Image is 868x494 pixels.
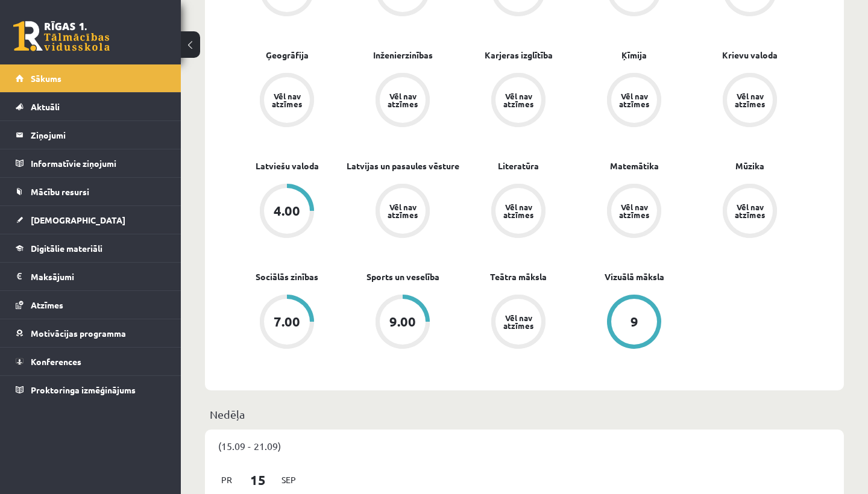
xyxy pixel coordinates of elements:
[733,203,767,219] div: Vēl nav atzīmes
[229,295,345,351] a: 7.00
[733,92,767,108] div: Vēl nav atzīmes
[16,206,166,234] a: [DEMOGRAPHIC_DATA]
[621,49,647,61] a: Ķīmija
[16,376,166,404] a: Proktoringa izmēģinājums
[461,184,576,240] a: Vēl nav atzīmes
[274,204,300,217] div: 4.00
[16,64,166,92] a: Sākums
[205,430,844,462] div: (15.09 - 21.09)
[502,92,535,108] div: Vēl nav atzīmes
[345,73,461,130] a: Vēl nav atzīmes
[502,314,535,330] div: Vēl nav atzīmes
[389,315,416,328] div: 9.00
[229,73,345,130] a: Vēl nav atzīmes
[31,101,60,112] span: Aktuāli
[16,291,166,319] a: Atzīmes
[31,186,89,197] span: Mācību resursi
[31,73,61,84] span: Sākums
[16,93,166,120] a: Aktuāli
[576,295,692,351] a: 9
[16,319,166,347] a: Motivācijas programma
[502,203,535,219] div: Vēl nav atzīmes
[31,356,81,367] span: Konferences
[256,270,318,283] a: Sociālās zinības
[617,203,651,219] div: Vēl nav atzīmes
[735,160,764,172] a: Mūzika
[229,184,345,240] a: 4.00
[692,184,808,240] a: Vēl nav atzīmes
[692,73,808,130] a: Vēl nav atzīmes
[214,471,239,489] span: Pr
[461,73,576,130] a: Vēl nav atzīmes
[485,49,553,61] a: Karjeras izglītība
[373,49,433,61] a: Inženierzinības
[386,203,420,219] div: Vēl nav atzīmes
[274,315,300,328] div: 7.00
[31,384,136,395] span: Proktoringa izmēģinājums
[16,178,166,205] a: Mācību resursi
[13,21,110,51] a: Rīgas 1. Tālmācības vidusskola
[617,92,651,108] div: Vēl nav atzīmes
[498,160,539,172] a: Literatūra
[461,295,576,351] a: Vēl nav atzīmes
[16,348,166,375] a: Konferences
[31,243,102,254] span: Digitālie materiāli
[610,160,659,172] a: Matemātika
[576,184,692,240] a: Vēl nav atzīmes
[16,121,166,149] a: Ziņojumi
[239,470,277,490] span: 15
[722,49,778,61] a: Krievu valoda
[31,328,126,339] span: Motivācijas programma
[345,295,461,351] a: 9.00
[31,299,63,310] span: Atzīmes
[276,471,301,489] span: Sep
[210,406,839,422] p: Nedēļa
[345,184,461,240] a: Vēl nav atzīmes
[16,234,166,262] a: Digitālie materiāli
[31,149,166,177] legend: Informatīvie ziņojumi
[347,160,459,172] a: Latvijas un pasaules vēsture
[266,49,309,61] a: Ģeogrāfija
[386,92,420,108] div: Vēl nav atzīmes
[31,263,166,290] legend: Maksājumi
[366,270,439,283] a: Sports un veselība
[631,315,638,328] div: 9
[16,149,166,177] a: Informatīvie ziņojumi
[490,270,547,283] a: Teātra māksla
[256,160,319,172] a: Latviešu valoda
[576,73,692,130] a: Vēl nav atzīmes
[16,263,166,290] a: Maksājumi
[270,92,304,108] div: Vēl nav atzīmes
[31,121,166,149] legend: Ziņojumi
[605,270,664,283] a: Vizuālā māksla
[31,214,125,225] span: [DEMOGRAPHIC_DATA]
